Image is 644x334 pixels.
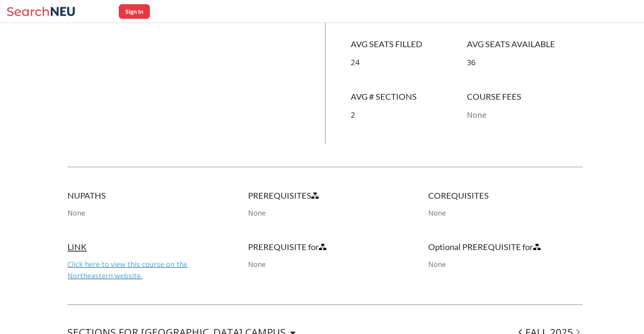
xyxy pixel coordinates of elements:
a: Click here to view this course on the Northeastern website. [67,260,187,280]
p: 2 [351,110,467,121]
button: Sign In [119,4,150,19]
h4: AVG SEATS AVAILABLE [467,39,583,49]
h4: LINK [67,242,222,252]
span: None [67,208,85,217]
span: None [248,260,266,269]
h4: PREREQUISITES [248,190,402,201]
h4: PREREQUISITE for [248,242,402,252]
span: None [248,208,266,217]
h4: Optional PREREQUISITE for [428,242,583,252]
p: 36 [467,57,583,68]
h4: NUPATHS [67,190,222,201]
span: None [428,208,446,217]
h4: AVG SEATS FILLED [351,39,467,49]
span: None [428,260,446,269]
h4: COREQUISITES [428,190,583,201]
h4: AVG # SECTIONS [351,91,467,102]
h4: COURSE FEES [467,91,583,102]
p: 24 [351,57,467,68]
p: None [467,110,583,121]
